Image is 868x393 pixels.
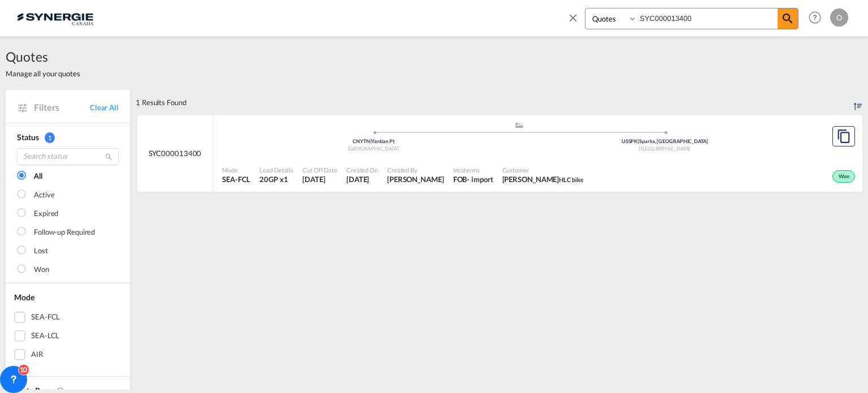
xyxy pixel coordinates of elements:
[34,227,95,238] div: Follow-up Required
[830,8,848,27] div: O
[353,138,394,144] span: CNYTN Yantian Pt
[259,174,293,184] span: 20GP x 1
[34,264,49,275] div: Won
[31,312,60,323] div: SEA-FCL
[222,166,250,174] span: Mode
[453,166,493,174] span: Incoterms
[778,8,798,29] span: icon-magnify
[502,174,584,184] span: Hala Laalj HLC bike
[567,8,585,35] span: icon-close
[34,208,58,219] div: Expired
[105,153,113,161] md-icon: icon-magnify
[34,189,54,201] div: Active
[136,90,186,115] div: 1 Results Found
[639,145,690,152] span: [GEOGRAPHIC_DATA]
[17,132,38,142] span: Status
[6,68,80,79] span: Manage all your quotes
[781,12,795,25] md-icon: icon-magnify
[14,292,34,302] span: Mode
[637,8,778,28] input: Enter Quotation Number
[453,174,467,184] div: FOB
[387,166,444,174] span: Created By
[854,90,862,115] div: Sort by: Created On
[222,174,250,184] span: SEA-FCL
[346,166,378,174] span: Created On
[34,245,48,257] div: Lost
[637,138,639,144] span: |
[348,145,399,152] span: [GEOGRAPHIC_DATA]
[832,170,855,183] div: Won
[837,129,850,143] md-icon: assets/icons/custom/copyQuote.svg
[90,102,119,113] a: Clear All
[137,115,862,192] div: SYC000013400 assets/icons/custom/ship-fill.svgassets/icons/custom/roll-o-plane.svgOriginYantian P...
[622,138,708,144] span: USSPK Sparks, [GEOGRAPHIC_DATA]
[370,138,372,144] span: |
[805,8,830,28] div: Help
[6,47,80,66] span: Quotes
[513,122,526,128] md-icon: assets/icons/custom/ship-fill.svg
[387,174,444,184] span: Adriana Groposila
[559,176,583,183] span: HLC bike
[17,5,93,31] img: 1f56c880d42311ef80fc7dca854c8e59.png
[502,166,584,174] span: Customer
[832,126,855,146] button: Copy Quote
[259,166,293,174] span: Load Details
[17,132,119,143] div: Status 1
[302,166,337,174] span: Cut Off Date
[149,148,202,158] span: SYC000013400
[467,174,493,184] div: - import
[17,148,119,165] input: Search status
[14,349,121,360] md-checkbox: AIR
[14,312,121,323] md-checkbox: SEA-FCL
[45,132,55,143] span: 1
[839,173,852,181] span: Won
[34,101,90,114] span: Filters
[346,174,378,184] span: 18 Jul 2025
[453,174,493,184] div: FOB import
[31,349,43,360] div: AIR
[302,174,337,184] span: 18 Jul 2025
[567,11,579,24] md-icon: icon-close
[31,330,59,342] div: SEA-LCL
[805,8,824,27] span: Help
[14,330,121,342] md-checkbox: SEA-LCL
[34,171,42,182] div: All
